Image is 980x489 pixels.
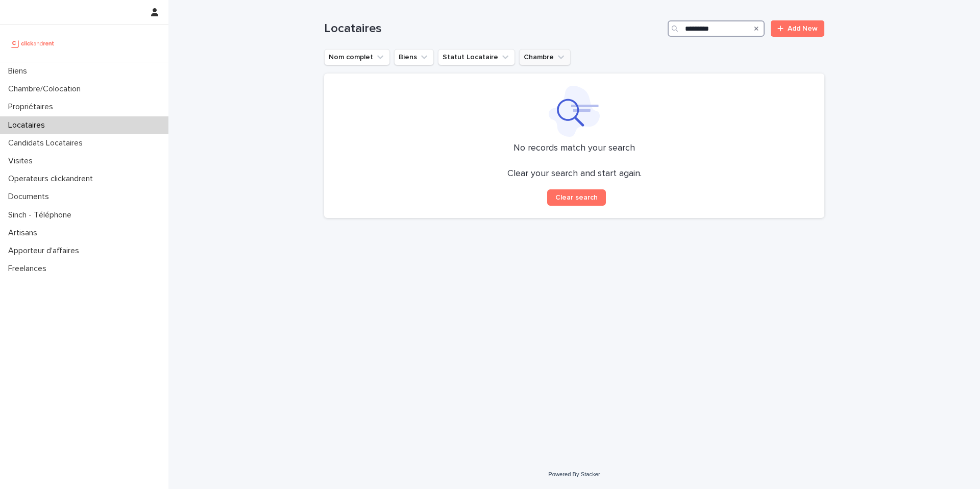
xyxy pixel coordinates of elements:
p: Freelances [4,264,55,274]
p: Propriétaires [4,102,61,112]
input: Search [668,20,765,37]
img: UCB0brd3T0yccxBKYDjQ [8,33,58,54]
button: Chambre [519,49,571,65]
p: Clear your search and start again. [507,168,642,180]
a: Powered By Stacker [548,471,600,477]
p: No records match your search [336,143,812,154]
p: Biens [4,66,35,76]
p: Documents [4,192,57,202]
p: Chambre/Colocation [4,84,89,94]
button: Statut Locataire [438,49,515,65]
span: Add New [788,25,818,32]
button: Nom complet [324,49,390,65]
p: Artisans [4,228,45,238]
p: Locataires [4,120,53,130]
p: Sinch - Téléphone [4,210,80,220]
p: Visites [4,156,41,166]
p: Operateurs clickandrent [4,174,101,184]
p: Apporteur d'affaires [4,246,87,256]
button: Biens [394,49,434,65]
h1: Locataires [324,21,664,36]
span: Clear search [555,194,598,201]
button: Clear search [547,189,606,206]
a: Add New [771,20,824,37]
p: Candidats Locataires [4,138,91,148]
